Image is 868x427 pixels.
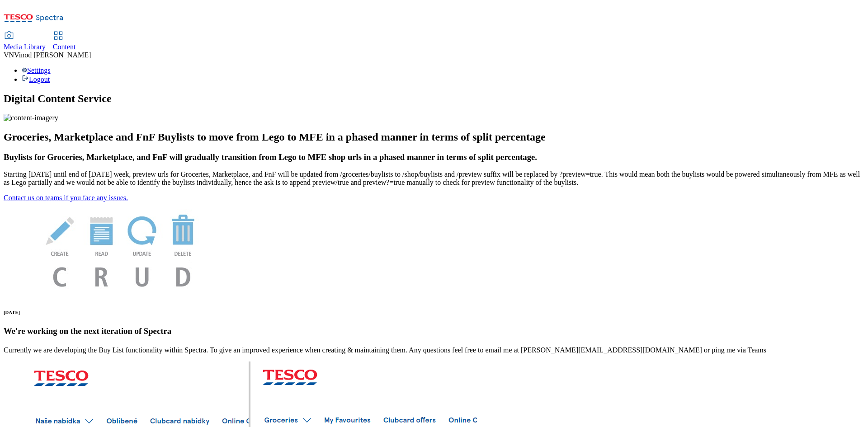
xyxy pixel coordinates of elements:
[4,326,864,336] h3: We're working on the next iteration of Spectra
[4,202,239,296] img: News Image
[4,346,864,354] p: Currently we are developing the Buy List functionality within Spectra. To give an improved experi...
[4,51,14,59] span: VN
[4,170,864,187] p: Starting [DATE] until end of [DATE] week, preview urls for Groceries, Marketplace, and FnF will b...
[4,152,864,162] h3: Buylists for Groceries, Marketplace, and FnF will gradually transition from Lego to MFE shop urls...
[14,51,91,59] span: Vinod [PERSON_NAME]
[4,43,46,51] span: Media Library
[4,93,864,105] h1: Digital Content Service
[22,75,50,83] a: Logout
[4,194,128,202] a: Contact us on teams if you face any issues.
[4,310,864,315] h6: [DATE]
[4,32,46,51] a: Media Library
[53,32,76,51] a: Content
[53,43,76,51] span: Content
[4,131,864,143] h2: Groceries, Marketplace and FnF Buylists to move from Lego to MFE in a phased manner in terms of s...
[22,66,51,74] a: Settings
[4,114,58,122] img: content-imagery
